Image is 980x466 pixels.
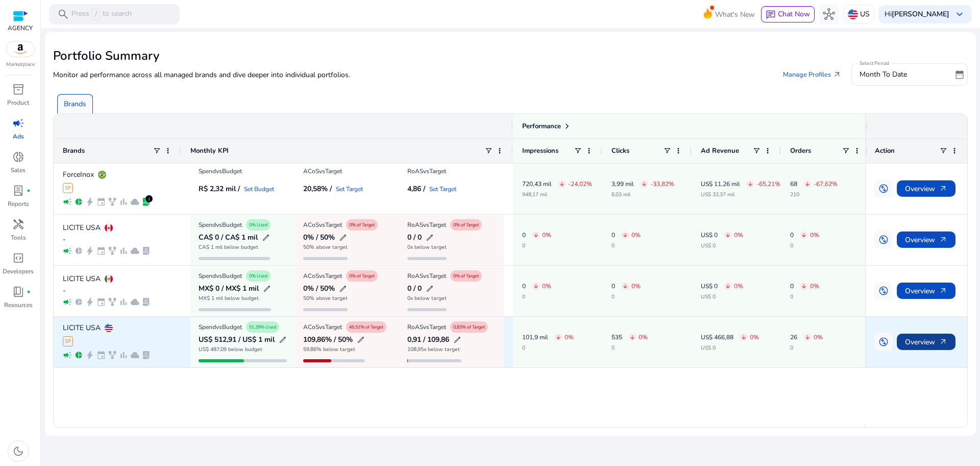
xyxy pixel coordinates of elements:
[349,322,383,332] span: 45,51% of Target
[701,232,718,238] p: US$ 0
[429,323,446,331] span: Target
[533,232,539,238] span: arrow_downward
[407,245,447,254] p: 0x below target
[533,283,539,289] span: arrow_downward
[339,234,347,242] span: edit
[91,9,101,20] span: /
[878,235,889,245] span: swap_vertical_circle
[199,167,216,175] span: Spend
[85,297,94,307] span: bolt
[790,345,823,351] p: 0
[631,232,641,238] p: 0%
[814,334,823,340] p: 0%
[222,167,242,175] span: Budget
[119,351,128,360] span: bar_chart
[199,234,258,241] h5: CA$ 0 / CA$ 1 mil
[199,285,259,292] h5: MX$ 0 / MX$ 1 mil
[555,334,561,340] span: arrow_downward
[12,445,24,457] span: dark_mode
[319,167,325,175] span: vs
[453,220,479,229] span: 0% of Target
[7,41,34,57] img: amazon.svg
[145,195,153,202] div: 1
[96,246,106,255] span: event
[11,233,26,242] p: Tools
[349,271,375,281] span: 0% of Target
[790,334,797,340] p: 26
[4,300,33,310] p: Resources
[860,5,870,23] p: US
[810,283,819,289] p: 0%
[199,347,287,356] p: US$ 487,09 below budget
[565,334,574,340] p: 0%
[611,146,629,155] span: Clicks
[108,351,117,360] span: family_history
[725,283,731,289] span: arrow_downward
[119,246,128,255] span: bar_chart
[611,294,641,299] p: 0
[701,294,743,299] p: US$ 0
[522,122,561,131] span: Performance
[303,323,319,331] span: ACoS
[119,197,128,206] span: bar_chart
[819,4,839,25] button: hub
[801,232,807,238] span: arrow_downward
[303,234,335,241] h5: 0% / 50%
[701,243,743,248] p: US$ 0
[622,283,628,289] span: arrow_downward
[778,9,810,19] span: Chat Now
[303,272,319,280] span: ACoS
[426,285,434,293] span: edit
[631,283,641,289] p: 0%
[85,351,94,360] span: bolt
[349,220,375,229] span: 0% of Target
[98,171,106,179] img: br.svg
[325,272,342,280] span: Target
[130,246,139,255] span: cloud
[85,246,94,255] span: bolt
[96,197,106,206] span: event
[407,272,423,280] span: RoAS
[8,24,33,33] p: AGENCY
[216,221,222,229] span: vs
[801,283,807,289] span: arrow_downward
[790,181,797,187] p: 68
[325,167,342,175] span: Target
[12,252,24,264] span: code_blocks
[199,245,270,254] p: CA$ 1 mil below budget
[105,224,113,232] img: ca.svg
[522,345,574,351] p: 0
[860,69,907,79] span: Month To Date
[199,296,271,305] p: MX$ 1 mil below budget
[790,146,811,155] span: Orders
[63,324,101,332] p: LICITE USA
[12,83,24,96] span: inventory_2
[622,232,628,238] span: arrow_downward
[715,6,755,24] span: What's New
[222,323,242,331] span: Budget
[244,186,274,192] a: Set Budget
[130,351,139,360] span: cloud
[701,283,718,289] p: US$ 0
[216,323,222,331] span: vs
[804,334,811,340] span: arrow_downward
[63,351,72,360] span: campaign
[105,275,113,283] img: mx.svg
[611,192,674,197] p: 6,03 mil
[429,186,456,192] a: Set Target
[892,9,949,19] b: [PERSON_NAME]
[611,181,634,187] p: 3,99 mil
[63,146,85,155] span: Brands
[775,65,849,84] a: Manage Profiles
[7,98,29,107] p: Product
[199,323,216,331] span: Spend
[905,178,947,199] span: Overview
[429,272,446,280] span: Target
[939,338,947,346] span: arrow_outward
[701,345,759,351] p: US$ 0
[130,297,139,307] span: cloud
[559,181,565,187] span: arrow_downward
[611,345,648,351] p: 0
[279,336,287,344] span: edit
[130,197,139,206] span: cloud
